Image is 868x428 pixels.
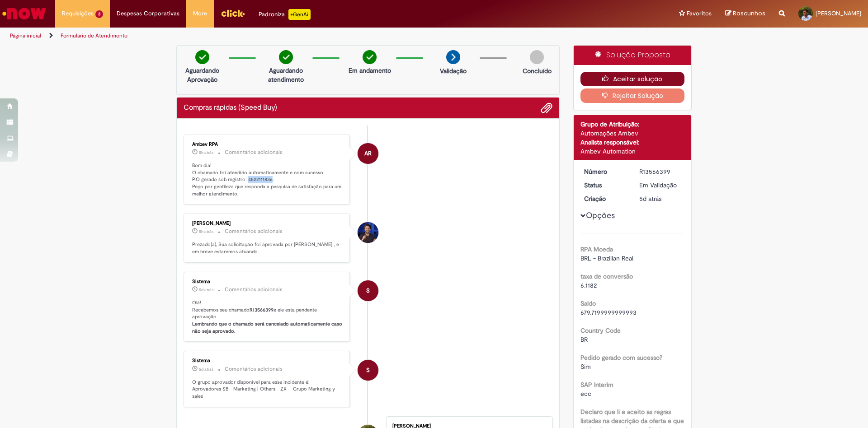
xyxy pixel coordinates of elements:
div: Ambev RPA [358,143,378,164]
span: [PERSON_NAME] [816,9,861,17]
span: More [193,9,207,18]
b: Lembrando que o chamado será cancelado automaticamente caso não seja aprovado. [192,321,344,335]
span: 3 [95,10,103,18]
p: Prezado(a), Sua solicitação foi aprovada por [PERSON_NAME] , e em breve estaremos atuando. [192,241,343,255]
div: Sistema [192,358,343,363]
div: Solução Proposta [574,46,692,65]
p: Bom dia! O chamado foi atendido automaticamente e com sucesso. P.O gerado sob registro: 452211183... [192,162,343,198]
h2: Compras rápidas (Speed Buy) Histórico de tíquete [184,104,277,112]
p: Em andamento [349,66,391,75]
span: Despesas Corporativas [117,9,179,18]
p: Olá! Recebemos seu chamado e ele esta pendente aprovação. [192,299,343,335]
button: Rejeitar Solução [580,88,685,103]
b: SAP Interim [580,381,613,389]
div: 25/09/2025 12:17:18 [639,194,681,203]
span: BR [580,335,588,344]
small: Comentários adicionais [225,228,283,235]
b: RPA Moeda [580,245,613,253]
b: Country Code [580,326,621,335]
span: S [366,359,370,381]
img: arrow-next.png [446,50,460,64]
span: AR [364,143,372,164]
span: Sim [580,363,591,371]
dt: Status [577,181,633,190]
time: 25/09/2025 12:17:29 [199,367,213,372]
p: Concluído [523,66,552,75]
img: check-circle-green.png [279,50,293,64]
div: Ambev RPA [192,142,343,147]
div: Grupo de Atribuição: [580,120,685,129]
span: 5d atrás [639,195,661,203]
p: +GenAi [288,9,311,20]
span: Favoritos [687,9,712,18]
div: [PERSON_NAME] [192,221,343,226]
b: Saldo [580,299,596,307]
small: Comentários adicionais [225,149,283,156]
b: taxa de conversão [580,272,633,280]
b: Pedido gerado com sucesso? [580,354,662,362]
span: ecc [580,390,591,398]
div: Ambev Automation [580,147,685,156]
div: Padroniza [259,9,311,20]
span: 5h atrás [199,150,213,155]
img: check-circle-green.png [195,50,209,64]
img: img-circle-grey.png [530,50,544,64]
dt: Criação [577,194,633,203]
a: Página inicial [10,32,41,39]
span: Rascunhos [733,9,765,18]
p: Validação [440,66,467,75]
span: BRL - Brazilian Real [580,254,633,262]
span: 5d atrás [199,367,213,372]
a: Formulário de Atendimento [61,32,127,39]
img: click_logo_yellow_360x200.png [221,6,245,20]
time: 29/09/2025 11:24:22 [199,150,213,155]
span: 679.7199999999993 [580,308,637,316]
span: S [366,280,370,302]
span: 5h atrás [199,229,213,234]
div: Automações Ambev [580,129,685,138]
b: R13566399 [250,307,274,313]
button: Aceitar solução [580,72,685,86]
img: check-circle-green.png [363,50,377,64]
div: R13566399 [639,167,681,176]
button: Adicionar anexos [541,102,552,114]
ul: Trilhas de página [7,28,572,44]
div: Sistema [192,279,343,284]
span: Requisições [62,9,94,18]
div: Bruno Neri Colombi [358,222,378,243]
p: Aguardando atendimento [264,66,308,84]
p: Aguardando Aprovação [180,66,224,84]
div: System [358,280,378,301]
div: System [358,360,378,381]
small: Comentários adicionais [225,286,283,293]
small: Comentários adicionais [225,365,283,373]
p: O grupo aprovador disponível para esse incidente é: Aprovadores SB - Marketing | Others - ZX - Gr... [192,379,343,400]
span: 6.1182 [580,281,597,289]
time: 25/09/2025 12:17:30 [199,287,213,293]
div: Em Validação [639,181,681,190]
time: 29/09/2025 11:07:11 [199,229,213,234]
img: ServiceNow [1,5,47,23]
a: Rascunhos [725,9,765,18]
dt: Número [577,167,633,176]
div: Analista responsável: [580,138,685,147]
time: 25/09/2025 12:17:18 [639,195,661,203]
span: 5d atrás [199,287,213,293]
